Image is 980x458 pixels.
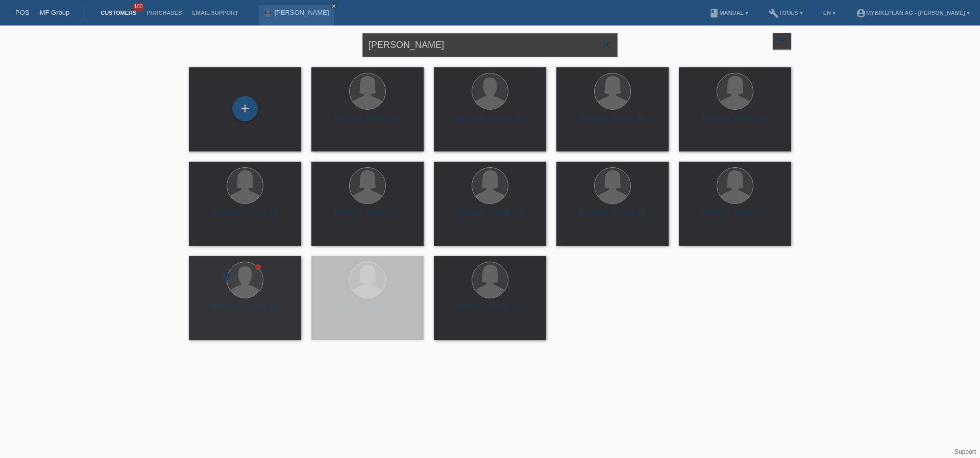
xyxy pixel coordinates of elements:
[222,272,231,283] div: unconfirmed, pending
[856,8,866,18] i: account_circle
[442,209,538,225] div: [PERSON_NAME] (50)
[95,10,141,16] a: Customers
[187,10,243,16] a: Email Support
[954,448,976,455] a: Support
[687,114,783,131] div: [PERSON_NAME] (39)
[704,10,753,16] a: bookManual ▾
[851,10,975,16] a: account_circleMybikeplan AG - [PERSON_NAME] ▾
[818,10,841,16] a: EN ▾
[600,39,612,51] i: close
[362,33,618,57] input: Search...
[320,209,415,225] div: [PERSON_NAME] (65)
[330,3,337,10] a: close
[442,114,538,131] div: [PERSON_NAME] (46)
[233,100,257,117] div: Add customer
[442,303,538,319] div: [PERSON_NAME] (38)
[565,209,660,225] div: [PERSON_NAME] (42)
[776,35,788,46] i: filter_list
[141,10,187,16] a: Purchases
[764,10,808,16] a: buildTools ▾
[709,8,719,18] i: book
[331,4,336,9] i: close
[320,303,415,319] div: [PERSON_NAME] (49)
[769,8,779,18] i: build
[565,114,660,131] div: [PERSON_NAME] (46)
[320,114,415,131] div: [PERSON_NAME] (47)
[687,209,783,225] div: [PERSON_NAME] (44)
[197,303,293,319] div: [PERSON_NAME] (38)
[275,9,329,16] a: [PERSON_NAME]
[15,9,69,16] a: POS — MF Group
[197,209,293,225] div: [PERSON_NAME] (29)
[222,272,231,281] i: error
[133,3,145,11] span: 100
